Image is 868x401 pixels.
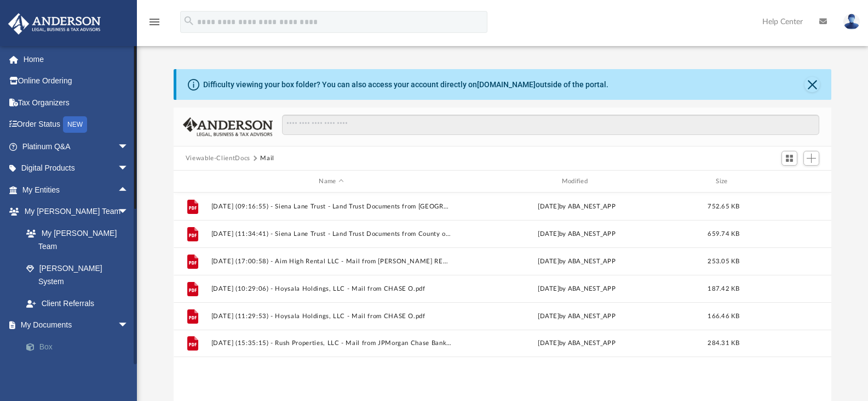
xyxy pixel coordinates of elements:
button: [DATE] (11:34:41) - Siena Lane Trust - Land Trust Documents from County of Henrico.pdf [211,230,451,238]
i: menu [148,15,161,29]
span: 659.74 KB [708,231,739,237]
a: My [PERSON_NAME] Team [15,222,134,257]
span: 187.42 KB [708,286,739,292]
a: Meeting Minutes [15,358,145,380]
div: [DATE] by ABA_NEST_APP [456,229,697,239]
a: Order StatusNEW [8,114,145,136]
span: 166.46 KB [708,313,739,319]
button: Viewable-ClientDocs [186,154,250,163]
a: My Entitiesarrow_drop_up [8,179,145,201]
a: Tax Organizers [8,92,145,114]
input: Search files and folders [282,115,819,135]
a: Platinum Q&Aarrow_drop_down [8,135,145,157]
div: id [179,177,206,187]
i: search [183,15,195,27]
button: [DATE] (10:29:06) - Hoysala Holdings, LLC - Mail from CHASE O.pdf [211,285,451,292]
span: arrow_drop_down [118,135,140,158]
span: 284.31 KB [708,340,739,346]
button: Mail [260,154,274,163]
div: id [750,177,827,187]
a: Box [15,336,145,358]
span: arrow_drop_down [118,157,140,180]
div: [DATE] by ABA_NEST_APP [456,257,697,267]
a: My Documentsarrow_drop_down [8,314,145,336]
a: [DOMAIN_NAME] [477,80,536,89]
a: Online Ordering [8,70,145,92]
div: Difficulty viewing your box folder? You can also access your account directly on outside of the p... [203,79,608,91]
span: arrow_drop_down [118,201,140,223]
button: Close [804,77,820,92]
img: User Pic [843,14,860,30]
button: [DATE] (11:29:53) - Hoysala Holdings, LLC - Mail from CHASE O.pdf [211,313,451,320]
a: [PERSON_NAME] System [15,257,140,292]
button: Add [803,151,820,166]
a: Client Referrals [15,292,140,314]
div: [DATE] by ABA_NEST_APP [456,202,697,212]
div: [DATE] by ABA_NEST_APP [456,312,697,321]
div: NEW [63,116,87,133]
span: arrow_drop_up [118,179,140,201]
a: Home [8,48,145,70]
button: Switch to Grid View [781,151,798,166]
span: 752.65 KB [708,204,739,210]
a: My [PERSON_NAME] Teamarrow_drop_down [8,201,140,223]
div: [DATE] by ABA_NEST_APP [456,338,697,348]
button: [DATE] (17:00:58) - Aim High Rental LLC - Mail from [PERSON_NAME] REGISTERED AGENTS INC..pdf [211,258,451,265]
div: Name [210,177,451,187]
span: arrow_drop_down [118,314,140,337]
button: [DATE] (15:35:15) - Rush Properties, LLC - Mail from JPMorgan Chase Bank, N.A..pdf [211,340,451,347]
div: [DATE] by ABA_NEST_APP [456,284,697,294]
img: Anderson Advisors Platinum Portal [5,13,104,35]
button: [DATE] (09:16:55) - Siena Lane Trust - Land Trust Documents from [GEOGRAPHIC_DATA], [US_STATE][GE... [211,203,451,210]
span: 253.05 KB [708,258,739,264]
a: Digital Productsarrow_drop_down [8,157,145,179]
div: Size [702,177,745,187]
a: menu [148,21,161,29]
div: Modified [456,177,697,187]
